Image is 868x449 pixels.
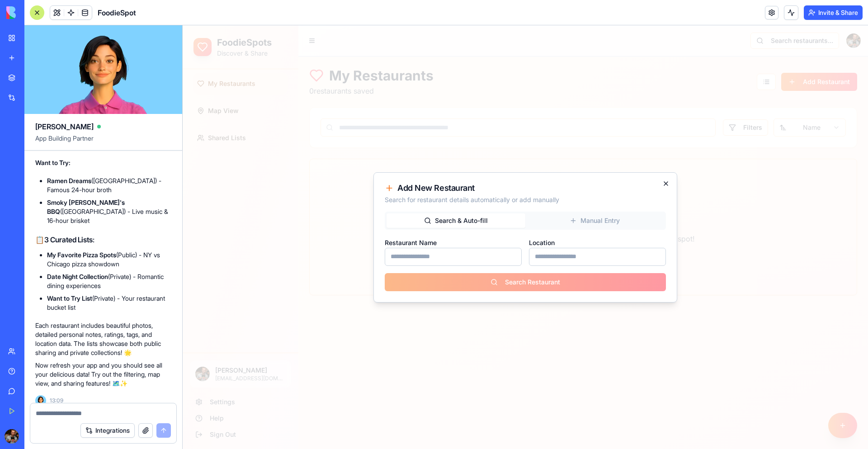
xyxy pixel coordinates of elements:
[47,177,91,184] strong: Ramen Dreams
[98,7,136,18] span: FoodieSpot
[35,121,94,132] span: [PERSON_NAME]
[80,423,135,438] button: Integrations
[47,251,116,259] strong: My Favorite Pizza Spots
[346,213,372,221] label: Location
[6,6,62,19] img: logo
[35,395,46,406] img: Ella_00000_wcx2te.png
[47,272,171,290] li: (Private) - Romantic dining experiences
[202,213,254,221] label: Restaurant Name
[47,273,108,280] strong: Date Night Collection
[202,170,483,179] p: Search for restaurant details automatically or add manually
[44,235,93,244] strong: 3 Curated Lists
[47,176,171,194] li: ([GEOGRAPHIC_DATA]) - Famous 24-hour broth
[50,397,63,404] span: 13:09
[47,199,125,215] strong: Smoky [PERSON_NAME]'s BBQ
[804,5,863,20] button: Invite & Share
[47,294,92,302] strong: Want to Try List
[35,321,171,357] p: Each restaurant includes beautiful photos, detailed personal notes, ratings, tags, and location d...
[343,188,481,203] button: Manual Entry
[47,250,171,269] li: (Public) - NY vs Chicago pizza showdown
[35,361,171,388] p: Now refresh your app and you should see all your delicious data! Try out the filtering, map view,...
[35,234,171,245] h2: 📋 :
[204,188,343,203] button: Search & Auto-fill
[35,134,171,150] span: App Building Partner
[5,429,19,444] img: ACg8ocLmyaKWHX7r8GcCFDsf2lc9GEGvHod_pvHd1Mr-1iSUQBwi8enp=s96-c
[202,158,483,167] h2: Add New Restaurant
[35,159,71,166] strong: Want to Try:
[47,294,171,312] li: (Private) - Your restaurant bucket list
[47,198,171,225] li: ([GEOGRAPHIC_DATA]) - Live music & 16-hour brisket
